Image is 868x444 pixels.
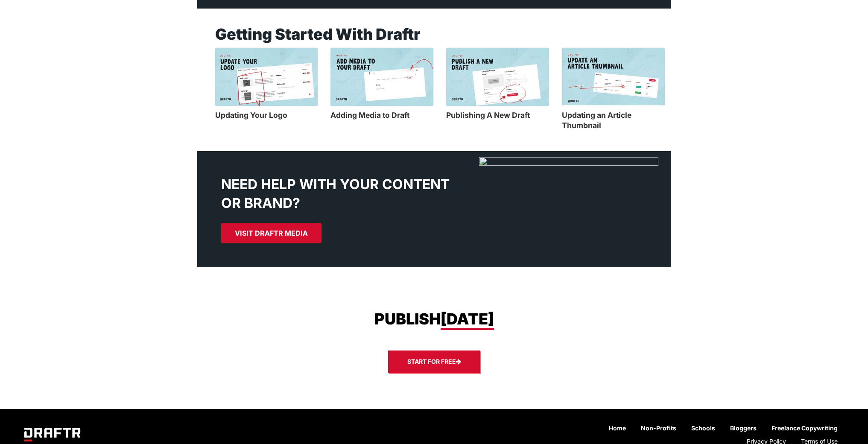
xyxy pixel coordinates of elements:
a: [DATE] [441,310,494,330]
a: Publishing A New Draft [446,108,549,121]
img: draftr-logo.png [24,428,81,441]
a: Visit Draftr Media [221,223,321,243]
div: Getting Started With Draftr [215,26,671,42]
a: Updating an Article Thumbnail [562,108,665,131]
h2: Need Help With Your Content or Brand? [221,175,455,213]
a: Schools [685,421,721,435]
a: Freelance Copywriting [766,421,844,435]
a: Start for free [388,351,480,373]
a: Non-Profits [635,421,682,435]
a: Adding Media to Draft [330,108,433,121]
a: Bloggers [724,421,763,435]
a: Home [603,421,632,435]
a: Updating Your Logo [215,108,318,121]
img: mavsgridiron2.jpg [479,157,659,258]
